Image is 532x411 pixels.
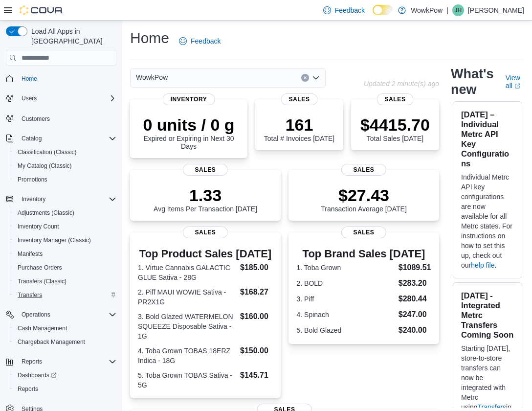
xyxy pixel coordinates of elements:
button: Clear input [301,74,309,82]
a: Transfers [477,403,506,411]
span: Sales [183,164,228,176]
dd: $280.44 [399,293,431,305]
div: Total Sales [DATE] [360,115,430,142]
dd: $160.00 [240,311,273,322]
a: Chargeback Management [14,336,89,348]
p: 161 [264,115,334,135]
button: Operations [18,309,54,320]
button: Manifests [10,247,120,261]
button: Adjustments (Classic) [10,206,120,220]
span: Inventory Count [14,221,116,232]
span: Inventory [163,93,215,105]
a: Reports [14,383,42,395]
span: Transfers [14,289,116,301]
span: Cash Management [14,322,116,334]
span: Chargeback Management [14,336,116,348]
p: WowkPow [411,4,443,16]
span: My Catalog (Classic) [14,160,116,172]
button: Transfers [10,288,120,302]
span: Classification (Classic) [14,146,116,158]
h3: Top Brand Sales [DATE] [297,248,431,260]
button: Reports [10,382,120,396]
p: 1.33 [154,185,257,205]
dd: $185.00 [240,262,273,274]
p: Individual Metrc API key configurations are now available for all Metrc states. For instructions ... [461,172,514,270]
span: Manifests [18,250,43,258]
span: Promotions [14,174,116,185]
dt: 5. Bold Glazed [297,325,395,335]
dt: 4. Toba Grown TOBAS 18ERZ Indica - 18G [138,346,236,365]
a: Transfers [14,289,46,301]
span: Classification (Classic) [18,148,77,156]
dt: 3. Bold Glazed WATERMELON SQUEEZE Disposable Sativa - 1G [138,312,236,341]
span: Feedback [191,36,221,46]
div: Total # Invoices [DATE] [264,115,334,142]
p: [PERSON_NAME] [468,4,524,16]
span: Purchase Orders [14,262,116,274]
dt: 2. Piff MAUI WOWIE Sativa - PR2X1G [138,287,236,307]
span: Catalog [22,135,42,142]
a: Home [18,73,41,85]
a: Classification (Classic) [14,146,81,158]
dt: 1. Toba Grown [297,263,395,273]
button: Purchase Orders [10,261,120,274]
button: My Catalog (Classic) [10,159,120,173]
span: JH [455,4,462,16]
dt: 2. BOLD [297,278,395,288]
button: Cash Management [10,321,120,335]
div: Jenny Hart [452,4,464,16]
span: Inventory Manager (Classic) [14,234,116,246]
button: Catalog [2,132,120,145]
a: View allExternal link [506,74,524,90]
div: Transaction Average [DATE] [321,185,407,213]
span: Inventory Manager (Classic) [18,236,91,244]
a: Dashboards [14,369,61,381]
a: Purchase Orders [14,262,66,274]
dd: $168.27 [240,286,273,298]
a: help file [471,261,494,269]
span: Adjustments (Classic) [18,209,74,217]
p: $4415.70 [360,115,430,135]
button: Chargeback Management [10,335,120,349]
button: Reports [18,356,46,367]
span: Sales [377,93,414,105]
dd: $283.20 [399,277,431,289]
button: Users [2,91,120,105]
button: Customers [2,111,120,125]
span: Operations [18,309,116,320]
dt: 5. Toba Grown TOBAS Sativa - 5G [138,370,236,390]
dd: $1089.51 [399,262,431,274]
a: Promotions [14,174,51,185]
dt: 4. Spinach [297,310,395,320]
dd: $240.00 [399,324,431,336]
p: | [446,4,448,16]
button: Inventory Count [10,220,120,233]
img: Cova [20,5,64,15]
button: Reports [2,355,120,368]
a: Transfers (Classic) [14,275,70,287]
dd: $150.00 [240,345,273,357]
a: Feedback [175,31,224,51]
span: Reports [18,385,38,393]
span: Operations [22,311,50,319]
span: Sales [341,227,386,238]
span: Transfers [18,291,42,299]
span: Transfers (Classic) [14,275,116,287]
a: My Catalog (Classic) [14,160,76,172]
svg: External link [514,83,520,89]
span: Customers [22,115,50,123]
h2: What's new [451,66,494,97]
button: Inventory [2,192,120,206]
dd: $145.71 [240,369,273,381]
button: Users [18,92,41,104]
span: Sales [341,164,386,176]
a: Manifests [14,248,46,260]
span: Inventory Count [18,223,59,230]
span: Users [18,92,116,104]
span: Purchase Orders [18,264,62,272]
h3: [DATE] – Individual Metrc API Key Configurations [461,110,514,168]
span: Customers [18,112,116,124]
span: Reports [18,356,116,367]
p: 0 units / 0 g [138,115,240,135]
button: Transfers (Classic) [10,274,120,288]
